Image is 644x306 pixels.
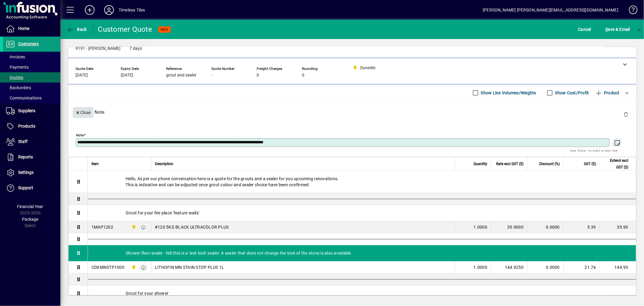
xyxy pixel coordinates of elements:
span: Close [75,108,91,118]
button: Profile [99,5,119,15]
app-page-header-button: Back [60,24,94,35]
td: 0.0000 [527,221,563,233]
a: Communications [3,93,60,103]
label: Show Cost/Profit [554,90,589,96]
button: Add [80,5,99,15]
span: Quantity [473,161,487,167]
span: 0 [302,73,304,78]
span: Financial Year [17,204,43,209]
div: Timeless Tiles [119,5,145,15]
a: Settings [3,165,60,180]
td: 0.0000 [527,261,563,273]
span: Suppliers [18,108,35,113]
div: Note [68,101,636,123]
span: - [211,73,213,78]
span: 1.0000 [474,264,488,270]
div: 144.9250 [495,264,524,270]
span: Cancel [578,24,591,34]
button: Close [73,107,93,118]
a: Knowledge Base [624,1,636,21]
a: Quotes [3,72,60,83]
label: Show Line Volumes/Weights [480,90,536,96]
span: Communications [6,96,42,100]
a: Reports [3,150,60,165]
span: Quotes [6,75,23,80]
a: Products [3,119,60,134]
span: Dunedin [130,224,137,230]
div: Grout for your shower [88,285,636,301]
span: GST ($) [584,161,596,167]
a: Payments [3,62,60,72]
a: Support [3,181,60,196]
div: 1MAP1202 [91,224,113,230]
button: Save & Email [602,24,633,35]
span: S [605,27,608,32]
span: Payments [6,65,29,70]
span: [DATE] [75,73,88,78]
td: 144.93 [600,261,636,273]
span: Products [18,124,35,129]
mat-hint: Use 'Enter' to start a new line [570,147,618,154]
span: Rate excl GST ($) [496,161,524,167]
span: 0 [257,73,259,78]
button: Product [592,87,623,98]
span: 7 days [130,46,142,51]
span: Settings [18,170,34,175]
span: Home [18,26,29,31]
span: Extend excl GST ($) [604,157,628,171]
span: Dunedin [130,264,137,271]
a: Backorders [3,83,60,93]
span: Description [155,161,173,167]
span: 9191 - [PERSON_NAME] [75,46,120,51]
a: Suppliers [3,103,60,119]
div: 35.9000 [495,224,524,230]
div: Shower floor sealer - NB this is a 'wet look' sealer. A sealer that does not change the look of t... [88,245,636,261]
span: Reports [18,155,33,159]
span: Customers [18,41,39,46]
div: Hello, As per our phone conversation here is a quote for the grouts and a sealer for you upcoming... [88,171,636,193]
span: Invoices [6,54,25,59]
td: 21.74 [563,261,600,273]
app-page-header-button: Delete [619,112,633,117]
app-page-header-button: Close [71,109,95,115]
span: Item [91,161,99,167]
button: Delete [619,107,633,122]
div: CDKMNSTP1000 [91,264,124,270]
a: Home [3,21,60,36]
span: #120 5KG BLACK ULTRACOLOR PLUS [155,224,229,230]
span: Product [595,88,620,98]
span: Backorders [6,85,31,90]
span: Support [18,185,33,190]
span: Staff [18,139,27,144]
span: Discount (%) [539,161,560,167]
div: [PERSON_NAME] [PERSON_NAME][EMAIL_ADDRESS][DOMAIN_NAME] [483,5,618,15]
td: 35.90 [600,221,636,233]
span: ave & Email [605,24,630,34]
a: Staff [3,134,60,149]
span: [DATE] [121,73,133,78]
div: Grout for your fire place 'feature walls' [88,205,636,221]
span: 1.0000 [474,224,488,230]
button: Back [65,24,88,35]
span: Back [67,27,87,32]
td: 5.39 [563,221,600,233]
a: Invoices [3,52,60,62]
div: Customer Quote [98,24,152,34]
mat-label: Note [76,133,84,137]
span: NEW [161,28,168,31]
button: Cancel [577,24,593,35]
span: LITHOFIN MN STAIN STOP PLUS 1L [155,264,224,270]
span: grout and sealer [166,73,197,78]
span: Package [22,217,38,222]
